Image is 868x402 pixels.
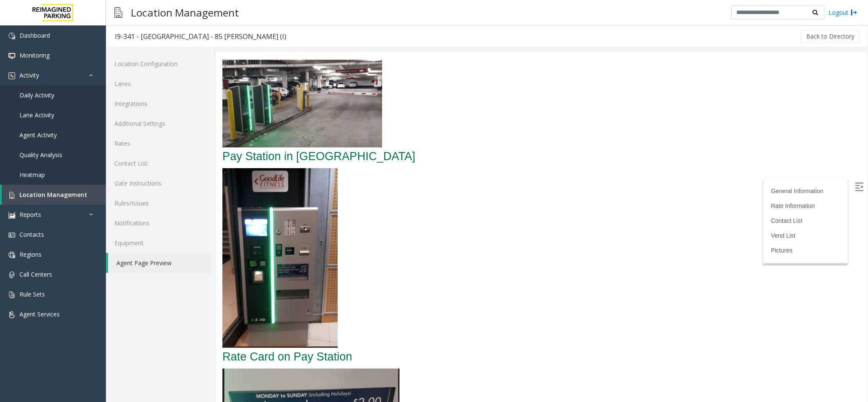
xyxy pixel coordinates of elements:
a: Pictures [555,195,577,202]
div: I9-341 - [GEOGRAPHIC_DATA] - 85 [PERSON_NAME] (I) [115,31,286,42]
a: General Information [555,136,607,143]
img: pageIcon [114,2,122,23]
img: 'icon' [8,272,15,278]
a: Integrations [106,94,211,114]
span: Regions [19,250,42,258]
span: Agent Activity [19,131,57,139]
a: Notifications [106,213,211,233]
a: Contact List [555,166,586,172]
img: 'icon' [8,311,15,318]
img: 'icon' [8,252,15,258]
button: Back to Directory [801,30,860,43]
a: Location Management [2,185,106,205]
span: Rule Sets [19,290,45,298]
img: 'icon' [8,291,15,298]
a: Location Configuration [106,54,211,74]
span: Monitoring [19,51,50,59]
span: Pay Station in [GEOGRAPHIC_DATA] [6,98,199,111]
a: Rate Information [555,151,599,158]
img: 'icon' [8,53,15,59]
span: Location Management [19,191,87,199]
span: Agent Services [19,310,60,318]
span: Contacts [19,230,44,238]
img: logout [851,8,857,17]
img: 376fd443623f43f8ac59f79e506efeed.jpg [6,116,122,296]
a: Rules/Issues [106,193,211,213]
img: 'icon' [8,33,15,39]
span: Call Centers [19,270,52,278]
span: Activity [19,71,39,79]
span: Rate Card on Pay Station [6,299,136,311]
a: Agent Page Preview [108,253,211,273]
a: Rates [106,133,211,153]
span: Lane Activity [19,111,54,119]
img: 'icon' [8,72,15,79]
img: 'icon' [8,192,15,199]
span: Dashboard [19,31,50,39]
a: Equipment [106,233,211,253]
a: Logout [829,8,857,17]
a: Vend List [555,180,580,187]
span: Heatmap [19,171,45,179]
span: Daily Activity [19,91,54,99]
span: Quality Analysis [19,151,62,159]
img: 'icon' [8,212,15,219]
img: 'icon' [8,232,15,238]
a: Gate Instructions [106,173,211,193]
a: Contact List [106,153,211,173]
img: Open/Close Sidebar Menu [639,131,647,139]
img: 317decb5384c4a5ca6f1437e7944c576.jpg [6,8,166,96]
span: Reports [19,211,41,219]
a: Lanes [106,74,211,94]
a: Additional Settings [106,114,211,133]
h3: Location Management [127,2,243,23]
